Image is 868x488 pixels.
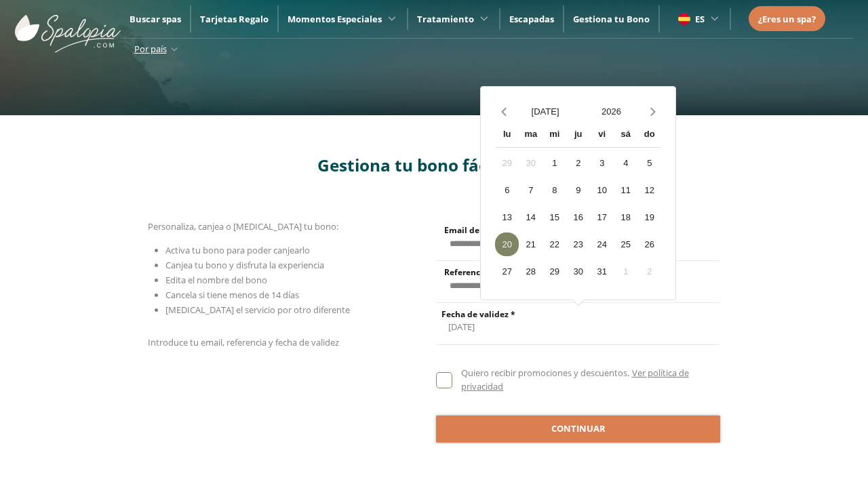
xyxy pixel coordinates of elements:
[519,178,542,202] div: 7
[130,13,181,25] a: Buscar spas
[637,151,661,175] div: 5
[15,1,121,53] img: ImgLogoSpalopia.BvClDcEz.svg
[519,232,542,256] div: 21
[519,123,542,147] div: ma
[495,232,519,256] div: 20
[495,151,519,175] div: 29
[165,289,299,301] span: Cancela si tiene menos de 14 días
[614,178,637,202] div: 11
[614,232,637,256] div: 25
[148,220,338,232] span: Personaliza, canjea o [MEDICAL_DATA] tu bono:
[573,13,650,25] a: Gestiona tu Bono
[495,151,661,283] div: Calendar days
[566,178,590,202] div: 9
[512,100,578,123] button: Open months overlay
[566,123,590,147] div: ju
[590,178,614,202] div: 10
[614,151,637,175] div: 4
[542,260,566,283] div: 29
[519,205,542,229] div: 14
[461,367,688,392] a: Ver política de privacidad
[637,260,661,283] div: 2
[590,151,614,175] div: 3
[165,259,324,271] span: Canjea tu bono y disfruta la experiencia
[495,260,519,283] div: 27
[519,151,542,175] div: 30
[614,260,637,283] div: 1
[614,205,637,229] div: 18
[614,123,637,147] div: sá
[495,100,512,123] button: Previous month
[509,13,554,25] a: Escapadas
[542,205,566,229] div: 15
[566,205,590,229] div: 16
[495,205,519,229] div: 13
[637,123,661,147] div: do
[566,260,590,283] div: 30
[590,205,614,229] div: 17
[200,13,269,25] a: Tarjetas Regalo
[542,151,566,175] div: 1
[578,100,645,123] button: Open years overlay
[590,232,614,256] div: 24
[519,260,542,283] div: 28
[590,123,614,147] div: vi
[134,43,167,55] span: Por país
[165,244,310,256] span: Activa tu bono para poder canjearlo
[542,232,566,256] div: 22
[542,123,566,147] div: mi
[566,151,590,175] div: 2
[551,422,606,436] span: Continuar
[637,232,661,256] div: 26
[495,178,519,202] div: 6
[590,260,614,283] div: 31
[758,13,816,25] span: ¿Eres un spa?
[495,123,519,147] div: lu
[148,336,339,348] span: Introduce tu email, referencia y fecha de validez
[644,100,661,123] button: Next month
[566,232,590,256] div: 23
[165,304,350,316] span: [MEDICAL_DATA] el servicio por otro diferente
[758,12,816,26] a: ¿Eres un spa?
[637,205,661,229] div: 19
[637,178,661,202] div: 12
[495,123,661,283] div: Calendar wrapper
[542,178,566,202] div: 8
[165,274,267,286] span: Edita el nombre del bono
[461,367,629,379] span: Quiero recibir promociones y descuentos.
[436,415,720,443] button: Continuar
[317,154,551,176] span: Gestiona tu bono fácilmente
